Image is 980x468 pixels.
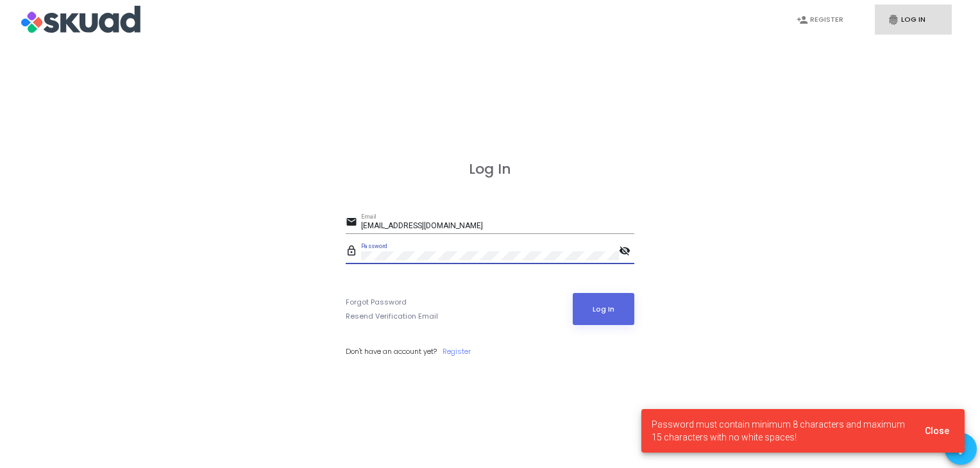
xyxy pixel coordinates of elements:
img: logo [21,4,140,36]
a: person_addRegister [784,4,861,35]
mat-icon: visibility_off [619,244,634,260]
button: Log In [573,293,635,325]
i: person_add [797,14,808,26]
span: Password must contain minimum 8 characters and maximum 15 characters with no white spaces! [652,418,909,444]
i: fingerprint [888,14,899,26]
span: Don't have an account yet? [346,346,437,356]
button: Close [915,419,959,442]
a: Resend Verification Email [346,311,438,322]
h3: Log In [346,161,634,178]
mat-icon: email [346,215,361,231]
span: Close [925,426,949,436]
a: Register [443,346,471,357]
a: Forgot Password [346,297,407,308]
a: fingerprintLog In [875,4,952,35]
input: Email [361,222,634,231]
mat-icon: lock_outline [346,244,361,260]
